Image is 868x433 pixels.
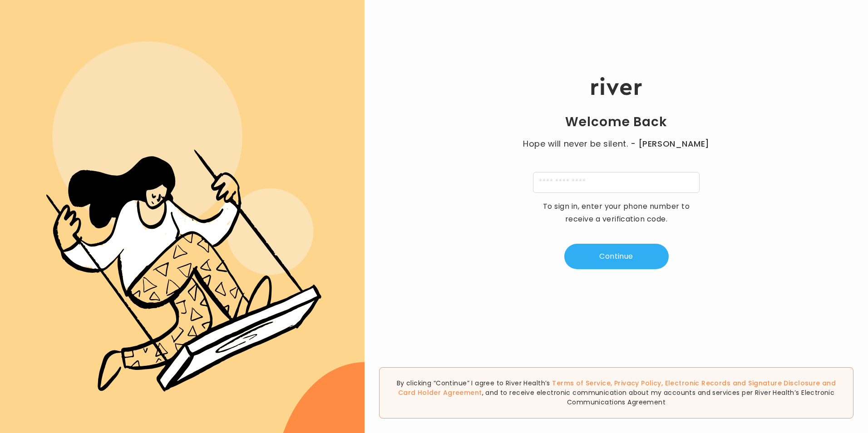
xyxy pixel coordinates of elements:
[398,388,482,397] a: Card Holder Agreement
[379,367,853,418] div: By clicking “Continue” I agree to River Health’s
[614,379,661,388] a: Privacy Policy
[564,244,669,269] button: Continue
[537,200,696,226] p: To sign in, enter your phone number to receive a verification code.
[514,138,719,150] p: Hope will never be silent.
[552,379,611,388] a: Terms of Service
[565,114,667,130] h1: Welcome Back
[482,388,835,407] span: , and to receive electronic communication about my accounts and services per River Health’s Elect...
[398,379,836,397] span: , , and
[665,379,820,388] a: Electronic Records and Signature Disclosure
[631,138,710,150] span: - [PERSON_NAME]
